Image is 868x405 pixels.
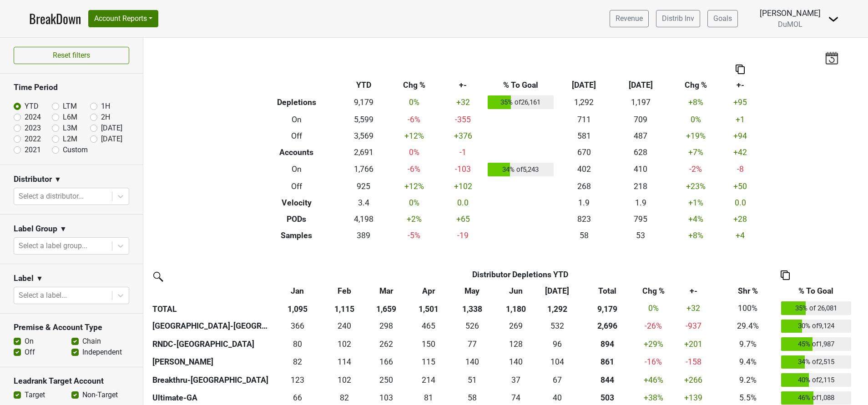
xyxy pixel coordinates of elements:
[441,178,486,195] td: +102
[388,211,441,227] td: +2 %
[637,335,671,353] td: +29 %
[449,371,495,389] td: 51.335
[60,224,67,235] span: ▼
[14,274,34,283] h3: Label
[273,338,321,350] div: 80
[555,227,612,244] td: 58
[717,283,779,299] th: Shr %: activate to sort column ascending
[449,335,495,353] td: 76.666
[722,178,758,195] td: +50
[408,317,449,335] td: 465.334
[388,144,441,160] td: 0 %
[365,283,408,299] th: Mar: activate to sort column ascending
[408,353,449,371] td: 114.666
[388,77,441,93] th: Chg %
[388,195,441,211] td: 0 %
[612,144,669,160] td: 628
[555,160,612,179] td: 402
[612,211,669,227] td: 795
[150,317,272,335] th: [GEOGRAPHIC_DATA]-[GEOGRAPHIC_DATA]
[253,144,340,160] th: Accounts
[451,338,493,350] div: 77
[717,371,779,389] td: 9.2%
[340,178,388,195] td: 925
[717,335,779,353] td: 9.7%
[14,83,129,92] h3: Time Period
[672,338,715,350] div: +201
[272,299,324,317] th: 1,095
[580,320,635,332] div: 2,696
[323,371,365,389] td: 102.491
[578,353,636,371] th: 861.169
[410,374,447,386] div: 214
[580,392,635,404] div: 503
[441,160,486,179] td: -103
[25,336,34,347] label: On
[686,304,700,313] span: +32
[497,338,534,350] div: 128
[340,77,388,93] th: YTD
[672,392,715,404] div: +139
[578,371,636,389] th: 844.346
[25,134,41,145] label: 2022
[408,335,449,353] td: 150.167
[536,283,578,299] th: Jul: activate to sort column ascending
[449,353,495,371] td: 140.333
[441,111,486,128] td: -355
[612,93,669,111] td: 1,197
[272,317,324,335] td: 365.7
[441,144,486,160] td: -1
[340,195,388,211] td: 3.4
[365,299,408,317] th: 1,659
[323,353,365,371] td: 114.167
[54,174,61,185] span: ▼
[273,392,321,404] div: 66
[150,353,272,371] th: [PERSON_NAME]
[340,144,388,160] td: 2,691
[451,374,493,386] div: 51
[365,371,408,389] td: 250.334
[82,390,118,400] label: Non-Target
[539,338,575,350] div: 96
[669,144,722,160] td: +7 %
[408,371,449,389] td: 214.336
[495,353,536,371] td: 139.834
[495,335,536,353] td: 127.504
[669,211,722,227] td: +4 %
[828,14,839,25] img: Dropdown Menu
[365,335,408,353] td: 261.5
[150,269,165,283] img: filter
[150,299,272,317] th: TOTAL
[669,77,722,93] th: Chg %
[495,299,536,317] th: 1,180
[778,20,802,29] span: DuMOL
[612,160,669,179] td: 410
[14,376,129,386] h3: Leadrank Target Account
[253,160,340,179] th: On
[580,338,635,350] div: 894
[580,374,635,386] div: 844
[656,10,700,27] a: Distrib Inv
[722,93,758,111] td: +95
[722,144,758,160] td: +42
[367,374,406,386] div: 250
[323,283,365,299] th: Feb: activate to sort column ascending
[497,320,534,332] div: 269
[722,211,758,227] td: +28
[101,134,122,145] label: [DATE]
[578,299,636,317] th: 9,179
[410,392,447,404] div: 81
[717,317,779,335] td: 29.4%
[539,356,575,368] div: 104
[612,111,669,128] td: 709
[555,93,612,111] td: 1,292
[578,335,636,353] th: 894.470
[536,317,578,335] td: 532.336
[82,347,122,358] label: Independent
[495,283,536,299] th: Jun: activate to sort column ascending
[340,211,388,227] td: 4,198
[441,77,486,93] th: +-
[36,273,43,284] span: ▼
[340,160,388,179] td: 1,766
[669,195,722,211] td: +1 %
